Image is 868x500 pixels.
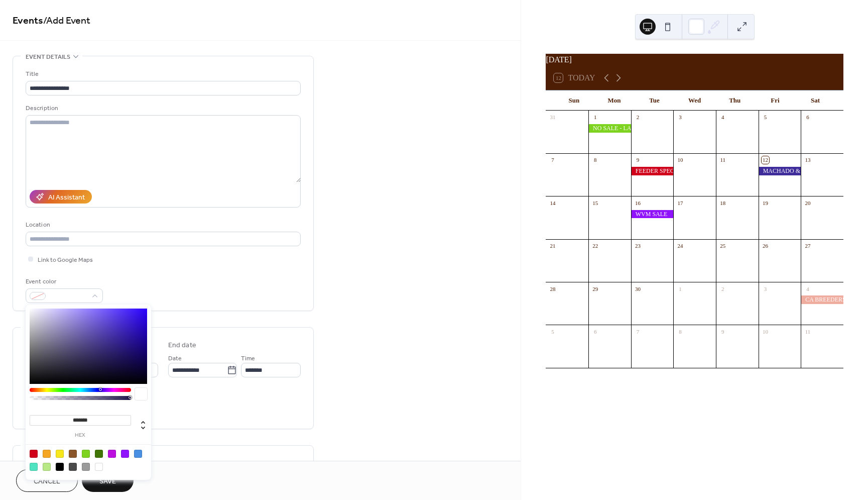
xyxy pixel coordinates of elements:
div: 24 [676,242,684,250]
div: CA BREEDERS BULL SALE & FEMALE SALE [801,295,843,304]
div: #D0021B [30,450,38,458]
span: Link to Google Maps [38,255,93,265]
div: FEEDER SPECIAL [631,167,674,175]
div: 1 [591,114,599,121]
div: #50E3C2 [30,463,38,471]
div: 5 [549,328,556,335]
div: 9 [719,328,726,335]
div: #FFFFFF [95,463,103,471]
div: #9B9B9B [82,463,90,471]
div: 3 [676,114,684,121]
button: AI Assistant [30,190,92,204]
div: Fri [755,90,795,111]
div: 8 [676,328,684,335]
div: 26 [762,242,769,250]
div: 3 [762,285,769,292]
div: 18 [719,199,726,207]
span: Event details [26,52,70,62]
div: Sat [795,90,835,111]
div: 23 [634,242,642,250]
div: #8B572A [69,450,77,458]
div: 13 [804,156,811,164]
div: 19 [762,199,769,207]
div: Mon [594,90,634,111]
label: hex [30,433,131,438]
div: Event color [26,276,101,287]
span: Save [99,476,116,487]
button: Save [82,469,134,492]
span: / Add Event [43,11,90,31]
div: [DATE] [546,54,843,66]
div: 29 [591,285,599,292]
div: Location [26,220,299,230]
div: 10 [676,156,684,164]
div: 15 [591,199,599,207]
div: 31 [549,114,556,121]
div: #F8E71C [56,450,64,458]
div: Thu [715,90,755,111]
div: 22 [591,242,599,250]
div: 14 [549,199,556,207]
div: 7 [549,156,556,164]
div: #4A4A4A [69,463,77,471]
div: Wed [675,90,715,111]
div: 30 [634,285,642,292]
div: 5 [762,114,769,121]
div: 21 [549,242,556,250]
div: 16 [634,199,642,207]
div: 6 [804,114,811,121]
div: 12 [762,156,769,164]
div: 20 [804,199,811,207]
div: Description [26,103,299,114]
span: Cancel [34,476,60,487]
div: 7 [634,328,642,335]
div: 1 [676,285,684,292]
div: 4 [719,114,726,121]
div: 6 [591,328,599,335]
span: Date [168,353,182,364]
div: 28 [549,285,556,292]
div: 2 [719,285,726,292]
div: MACHADO & SONS DAIRY DISPERSAL [759,167,801,175]
div: #7ED321 [82,450,90,458]
div: 27 [804,242,811,250]
div: #B8E986 [43,463,51,471]
span: Time [241,353,255,364]
a: Events [13,11,43,31]
div: 11 [719,156,726,164]
div: #F5A623 [43,450,51,458]
div: #4A90E2 [134,450,142,458]
div: Tue [635,90,675,111]
div: AI Assistant [48,192,85,203]
div: 17 [676,199,684,207]
div: #417505 [95,450,103,458]
div: 25 [719,242,726,250]
button: Cancel [16,469,78,492]
div: 10 [762,328,769,335]
div: NO SALE - LABOR DAY [588,124,631,133]
div: 2 [634,114,642,121]
div: #BD10E0 [108,450,116,458]
div: #9013FE [121,450,129,458]
div: WVM SALE [631,210,674,219]
div: #000000 [56,463,64,471]
div: 11 [804,328,811,335]
div: 4 [804,285,811,292]
div: Title [26,69,299,79]
div: 8 [591,156,599,164]
div: End date [168,340,196,351]
div: Sun [554,90,594,111]
div: 9 [634,156,642,164]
